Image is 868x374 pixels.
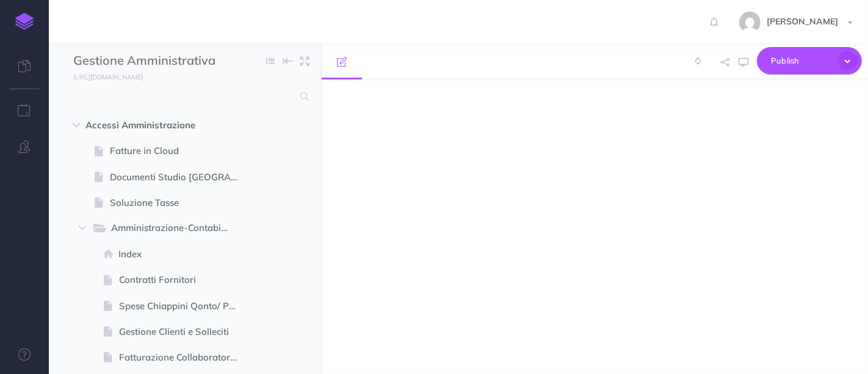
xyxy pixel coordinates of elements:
[761,16,844,27] span: [PERSON_NAME]
[118,247,248,262] span: Index
[771,51,832,70] span: Publish
[119,324,248,339] span: Gestione Clienti e Solleciti
[111,221,239,237] span: Amministrazione-Contabilità
[73,86,293,108] input: Search
[110,196,248,210] span: Soluzione Tasse
[73,73,143,81] small: [URL][DOMAIN_NAME]
[85,118,233,133] span: Accessi Amministrazione
[739,12,761,33] img: 773ddf364f97774a49de44848d81cdba.jpg
[757,47,862,75] button: Publish
[110,170,248,185] span: Documenti Studio [GEOGRAPHIC_DATA]
[49,70,155,82] a: [URL][DOMAIN_NAME]
[73,52,217,70] input: Documentation Name
[119,299,248,313] span: Spese Chiappini Qonto/ Personali
[119,350,248,365] span: Fatturazione Collaboratori ECS
[119,273,248,287] span: Contratti Fornitori
[110,144,248,158] span: Fatture in Cloud
[15,13,34,30] img: logo-mark.svg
